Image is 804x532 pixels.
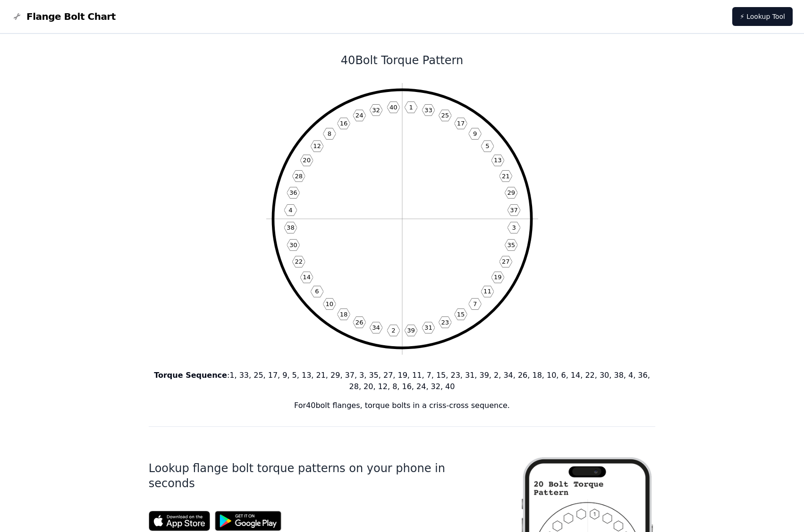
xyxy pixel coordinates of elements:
[389,104,398,111] text: 40
[11,10,116,23] a: Flange Bolt Chart LogoFlange Bolt Chart
[288,207,292,214] text: 4
[501,258,509,265] text: 27
[149,53,656,68] h1: 40 Bolt Torque Pattern
[149,370,656,392] p: : 1, 33, 25, 17, 9, 5, 13, 21, 29, 37, 3, 35, 27, 19, 11, 7, 15, 23, 31, 39, 2, 34, 26, 18, 10, 6...
[424,324,432,331] text: 31
[407,327,415,334] text: 39
[441,112,449,119] text: 25
[457,120,465,127] text: 17
[149,400,656,411] p: For 40 bolt flanges, torque bolts in a criss-cross sequence.
[424,107,432,114] text: 33
[441,319,449,326] text: 23
[11,11,23,22] img: Flange Bolt Chart Logo
[289,189,297,196] text: 36
[485,142,489,150] text: 5
[391,327,395,334] text: 2
[303,157,311,164] text: 20
[483,288,491,295] text: 11
[409,104,413,111] text: 1
[154,371,227,380] b: Torque Sequence
[149,511,210,531] img: App Store badge for the Flange Bolt Chart app
[512,224,516,231] text: 3
[339,120,347,127] text: 16
[510,207,518,214] text: 37
[327,130,331,137] text: 8
[732,7,793,26] a: ⚡ Lookup Tool
[325,300,333,308] text: 10
[501,173,509,180] text: 21
[303,274,311,281] text: 14
[295,173,303,180] text: 28
[355,112,363,119] text: 24
[339,311,347,318] text: 18
[289,241,297,249] text: 30
[473,130,476,137] text: 9
[473,300,476,308] text: 7
[295,258,303,265] text: 22
[507,189,515,196] text: 29
[507,241,515,249] text: 35
[287,224,295,231] text: 38
[149,461,490,491] h1: Lookup flange bolt torque patterns on your phone in seconds
[355,319,363,326] text: 26
[493,157,501,164] text: 13
[457,311,465,318] text: 15
[313,142,321,150] text: 12
[315,288,319,295] text: 6
[493,274,501,281] text: 19
[372,107,380,114] text: 32
[372,324,380,331] text: 34
[26,10,116,23] span: Flange Bolt Chart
